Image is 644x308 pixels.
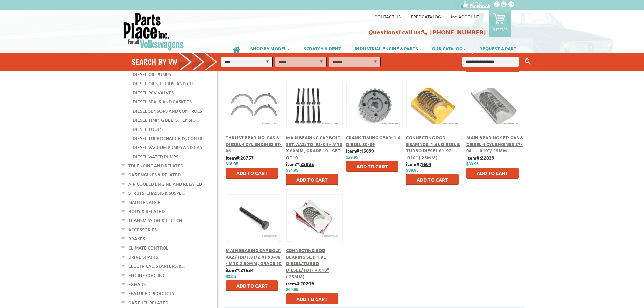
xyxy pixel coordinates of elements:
a: INDUSTRIAL ENGINE & PARTS [348,43,425,54]
a: Featured Products [128,289,174,298]
a: SHOP BY MODEL [244,43,297,54]
u: 20757 [240,155,254,161]
button: Add to Cart [286,293,338,304]
button: Add to Cart [286,174,338,185]
a: Diesel Oil Pumps [133,70,171,79]
a: Exhaust [128,280,148,289]
button: Add to Cart [346,161,398,172]
a: Accessories [128,225,157,234]
a: Diesel Turbochargers, Contr... [133,134,205,143]
u: 15099 [361,148,374,154]
a: Diesel Oils, Fluids, and Ch... [133,79,196,88]
a: Brakes [128,234,145,243]
span: Add to Cart [296,296,328,302]
span: Add to Cart [236,170,268,176]
b: item#: [226,267,254,273]
span: Add to Cart [236,283,268,289]
a: 0 items [489,10,511,37]
b: item#: [466,155,494,161]
a: My Account [451,14,479,19]
span: $39.95 [406,168,419,173]
a: Gas Engines & Related [128,170,181,179]
a: Diesel Seals and Gaskets [133,97,192,106]
u: 1604 [421,161,431,167]
a: Connecting Rod Bearings: 1.6L Diesel & Turbo Diesel 81-92 - + .010" (.25mm) [406,135,460,160]
a: Diesel Sensors and Controls [133,106,202,115]
span: Add to Cart [356,163,388,169]
a: Connecting Rod Bearing Set: 1.9L Diesel/Turbo Diesel/TDI - +.010"(.25mm) [286,247,329,279]
a: SCRATCH & DENT [297,43,348,54]
b: item#: [226,155,254,161]
a: Transmission & Clutch [128,216,182,225]
a: Diesel Tools [133,125,163,134]
a: Main Bearing Cap Bolt: AAZ/TDI/1.8T/2.0T 93-08 - M10 x 80mm, Grade 10 [226,247,282,266]
a: Crank Timing Gear: 1.6L Diesel 80-89 [346,135,403,147]
a: Gas Fuel Related [128,298,168,307]
a: Contact us [374,14,401,19]
b: item#: [286,161,314,167]
span: $69.95 [286,287,298,292]
a: Air Cooled Engine and Related [128,180,202,188]
button: Add to Cart [226,168,278,179]
span: $3.95 [226,274,236,279]
button: Keyword Search [523,56,533,67]
span: Add to Cart [477,170,508,176]
u: 20209 [300,280,314,286]
a: Diesel Water Pumps [133,152,178,161]
button: Add to Cart [406,174,459,185]
a: Diesel Timing Belts, Tensio... [133,116,199,124]
h4: Search by VW [132,57,224,67]
a: Maintenance [128,198,160,207]
b: item#: [286,280,314,286]
u: 22839 [481,155,494,161]
span: $39.95 [466,162,479,166]
button: Add to Cart [466,168,519,179]
a: Electrical, Starters, &... [128,262,185,270]
b: item#: [346,148,374,154]
a: Main Bearing Cap Bolt Set: AAZ/TDI 93-04 - M10 x 80mm, Grade 10 - Set of 10 [286,135,342,160]
a: Climate Control [128,243,168,252]
span: $16.95 [226,162,238,166]
a: Engine Cooling [128,271,166,280]
a: Struts, Chassis & Suspe... [128,189,185,197]
u: 22885 [300,161,314,167]
span: $29.95 [346,155,358,160]
u: 21534 [240,267,254,273]
a: Diesel Vacuum Pumps and Gas... [133,143,205,152]
a: TDI Engine and Related [128,161,183,170]
a: Free Catalog [411,14,441,19]
b: item#: [406,161,431,167]
span: Add to Cart [417,176,448,183]
a: OUR CATALOG [425,43,472,54]
button: Add to Cart [226,280,278,291]
span: Add to Cart [296,176,328,183]
span: $34.95 [286,168,298,173]
p: 0 items [493,27,508,32]
a: REQUEST A PART [473,43,523,54]
a: Thrust Bearing: Gas & Diesel 4 Cyl engines 87-06 [226,135,282,153]
a: Drive Shafts [128,253,158,261]
a: Body & Related [128,207,165,216]
a: Diesel PCV Valves [133,88,174,97]
img: Parts Place Inc! [123,12,184,51]
a: Main Bearing Set: Gas & Diesel 4 Cyl engines 87-04 - +.010"/.25mm [466,135,523,153]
